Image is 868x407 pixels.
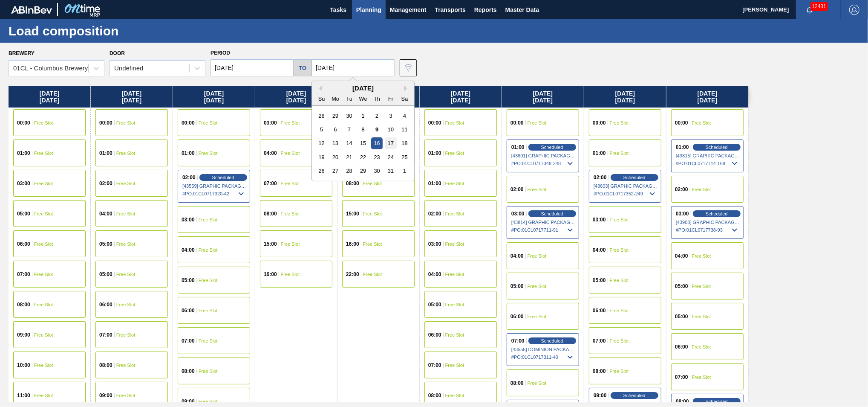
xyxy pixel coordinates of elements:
span: 15:00 [264,241,277,247]
div: Choose Tuesday, October 21st, 2025 [343,151,355,163]
span: 01:00 [17,151,30,156]
button: icon-filter-gray [400,59,417,76]
span: 01:00 [428,181,441,186]
span: Free Slot [34,302,53,307]
span: Free Slot [199,151,218,156]
span: Free Slot [692,120,711,125]
span: 16:00 [346,241,359,247]
span: 05:00 [593,278,606,283]
div: Choose Wednesday, October 15th, 2025 [357,137,369,149]
span: Free Slot [199,278,218,283]
div: Choose Wednesday, October 29th, 2025 [357,165,369,177]
div: [DATE] [DATE] [502,86,584,108]
div: [DATE] [DATE] [173,86,255,108]
img: Logout [849,5,859,15]
span: Free Slot [199,369,218,374]
span: 01:00 [99,151,112,156]
span: 00:00 [182,120,195,125]
span: Free Slot [528,314,547,319]
div: [DATE] [312,84,414,92]
span: Free Slot [34,241,53,247]
span: 03:00 [182,217,195,222]
span: Free Slot [34,181,53,186]
button: Next Month [404,85,410,91]
span: 01:00 [511,145,525,150]
span: 07:00 [511,338,525,343]
span: 08:00 [182,369,195,374]
span: 02:00 [99,181,112,186]
span: Scheduled [623,175,646,180]
div: Choose Thursday, October 23rd, 2025 [371,151,383,163]
div: Mo [330,93,341,105]
span: 15:00 [346,211,359,216]
span: Free Slot [34,120,53,125]
span: Free Slot [445,211,464,216]
span: Free Slot [116,363,136,368]
span: Free Slot [528,120,547,125]
div: Choose Sunday, October 12th, 2025 [316,137,327,149]
div: Choose Tuesday, September 30th, 2025 [343,110,355,122]
span: Free Slot [281,181,300,186]
span: Free Slot [528,253,547,259]
span: 08:00 [676,399,689,404]
span: 00:00 [510,120,524,125]
span: 09:00 [17,332,30,337]
span: 02:00 [510,187,524,192]
span: Free Slot [281,120,300,125]
div: Choose Thursday, October 9th, 2025 [371,124,383,135]
span: 06:00 [428,332,441,337]
span: Free Slot [610,217,629,222]
span: Free Slot [116,272,136,277]
span: Free Slot [199,308,218,313]
span: Free Slot [363,241,382,247]
div: month 2025-10 [314,109,411,178]
span: 01:00 [593,151,606,156]
span: Free Slot [34,393,53,398]
img: TNhmsLtSVTkK8tSr43FrP2fwEKptu5GPRR3wAAAABJRU5ErkJggg== [11,6,52,14]
span: 08:00 [346,181,359,186]
span: Free Slot [610,338,629,343]
div: [DATE] [DATE] [420,86,502,108]
span: 05:00 [17,211,30,216]
span: [43601] GRAPHIC PACKAGING INTERNATIONA - 0008221069 [511,153,575,158]
span: Free Slot [528,381,547,386]
span: 05:00 [675,284,688,289]
span: Free Slot [692,344,711,349]
span: 06:00 [510,314,524,319]
button: Notifications [796,4,823,16]
div: Choose Monday, October 13th, 2025 [330,137,341,149]
span: 02:00 [428,211,441,216]
span: [43815] GRAPHIC PACKAGING INTERNATIONA - 0008221069 [676,153,740,158]
span: [43603] GRAPHIC PACKAGING INTERNATIONA - 0008221069 [594,183,657,189]
span: 22:00 [346,272,359,277]
span: 06:00 [182,308,195,313]
div: Choose Sunday, October 19th, 2025 [316,151,327,163]
span: Free Slot [692,375,711,380]
span: Scheduled [706,211,728,216]
div: Choose Tuesday, October 7th, 2025 [343,124,355,135]
h5: to [299,65,306,71]
span: Scheduled [706,399,728,404]
div: Choose Friday, October 17th, 2025 [385,137,396,149]
span: 06:00 [593,308,606,313]
span: Free Slot [199,120,218,125]
span: [43816] DOMINION PACKAGING, INC. - 0008325026 [594,401,657,407]
span: 04:00 [593,247,606,253]
span: Scheduled [541,145,563,150]
span: Free Slot [116,120,136,125]
div: Choose Wednesday, October 1st, 2025 [357,110,369,122]
span: # PO : 01CL0717714-168 [676,158,740,169]
div: Choose Wednesday, October 22nd, 2025 [357,151,369,163]
span: 04:00 [182,247,195,253]
input: mm/dd/yyyy [211,59,294,76]
span: Master Data [505,5,539,15]
span: 06:00 [17,241,30,247]
span: # PO : 01CL0717348-248 [511,158,575,169]
span: 00:00 [593,120,606,125]
span: Free Slot [610,369,629,374]
span: Free Slot [34,363,53,368]
div: Choose Saturday, October 11th, 2025 [399,124,410,135]
span: Free Slot [445,151,464,156]
span: 10:00 [17,363,30,368]
span: 12431 [810,2,828,11]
